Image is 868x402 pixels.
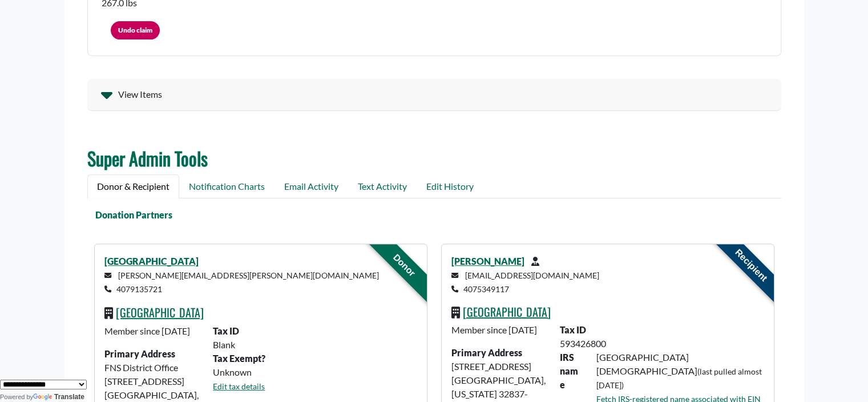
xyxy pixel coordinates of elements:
[560,324,586,335] b: Tax ID
[417,174,483,198] a: Edit History
[451,323,546,337] p: Member since [DATE]
[213,325,239,336] b: Tax ID
[274,174,348,198] a: Email Activity
[104,270,379,294] small: [PERSON_NAME][EMAIL_ADDRESS][PERSON_NAME][DOMAIN_NAME] 4079135721
[357,218,451,312] div: Donor
[206,338,423,352] div: Blank
[33,393,84,401] a: Translate
[104,348,175,359] strong: Primary Address
[87,148,781,169] h2: Super Admin Tools
[206,365,423,379] div: Unknown
[451,347,522,358] strong: Primary Address
[451,256,524,266] a: [PERSON_NAME]
[33,393,54,401] img: Google Translate
[179,174,274,198] a: Notification Charts
[104,324,199,338] p: Member since [DATE]
[118,87,162,101] span: View Items
[87,174,179,198] a: Donor & Recipient
[348,174,417,198] a: Text Activity
[553,337,770,351] div: 593426800
[704,218,798,312] div: Recipient
[116,304,204,321] a: [GEOGRAPHIC_DATA]
[104,256,199,266] a: [GEOGRAPHIC_DATA]
[111,21,160,39] a: Undo claim
[560,352,578,390] strong: IRS name
[451,270,599,294] small: [EMAIL_ADDRESS][DOMAIN_NAME] 4075349117
[463,303,551,320] a: [GEOGRAPHIC_DATA]
[213,353,265,364] b: Tax Exempt?
[80,208,774,222] div: Donation Partners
